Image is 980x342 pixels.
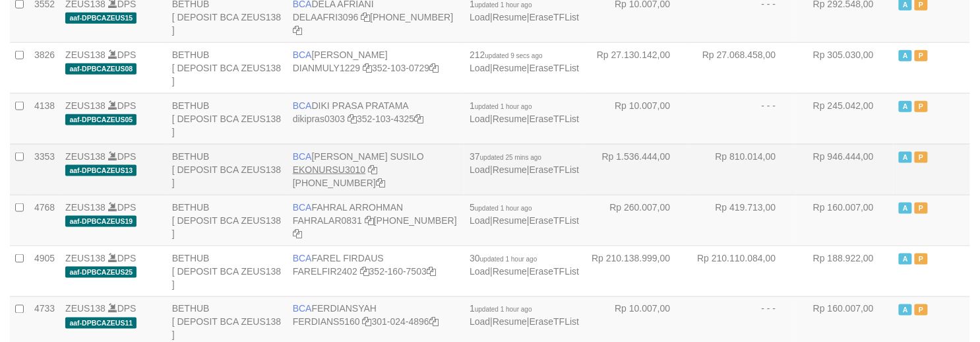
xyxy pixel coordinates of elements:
[293,164,366,175] a: EKONURSU3010
[470,50,579,73] span: | |
[65,216,137,227] span: aaf-DPBCAZEUS19
[348,114,357,124] a: Copy dikipras0303 to clipboard
[470,12,490,22] a: Load
[363,317,372,327] a: Copy FERDIANS5160 to clipboard
[899,203,912,214] span: Active
[480,154,541,161] span: updated 25 mins ago
[288,93,464,144] td: DIKI PRASA PRATAMA 352-103-4325
[530,317,579,327] a: EraseTFList
[65,253,106,263] a: ZEUS138
[796,246,894,296] td: Rp 188.922,00
[29,42,60,93] td: 3826
[470,317,490,327] a: Load
[60,246,167,296] td: DPS
[361,12,370,22] a: Copy DELAAFRI3096 to clipboard
[293,50,312,60] span: BCA
[899,50,912,61] span: Active
[293,253,312,263] span: BCA
[60,144,167,195] td: DPS
[470,215,490,226] a: Load
[475,103,532,110] span: updated 1 hour ago
[584,42,690,93] td: Rp 27.130.142,00
[470,304,532,314] span: 1
[493,164,527,175] a: Resume
[29,144,60,195] td: 3353
[293,202,312,213] span: BCA
[690,195,795,246] td: Rp 419.713,00
[530,215,579,226] a: EraseTFList
[470,253,579,277] span: | |
[899,254,912,265] span: Active
[293,12,359,22] a: DELAAFRI3096
[796,42,894,93] td: Rp 305.030,00
[65,304,106,314] a: ZEUS138
[60,93,167,144] td: DPS
[293,317,360,327] a: FERDIANS5160
[167,195,288,246] td: BETHUB [ DEPOSIT BCA ZEUS138 ]
[470,50,543,60] span: 212
[65,165,137,176] span: aaf-DPBCAZEUS13
[29,93,60,144] td: 4138
[493,63,527,73] a: Resume
[29,195,60,246] td: 4768
[363,63,372,73] a: Copy DIANMULY1229 to clipboard
[475,1,532,9] span: updated 1 hour ago
[493,114,527,124] a: Resume
[899,101,912,112] span: Active
[475,306,532,314] span: updated 1 hour ago
[360,266,369,277] a: Copy FARELFIR2402 to clipboard
[584,93,690,144] td: Rp 10.007,00
[65,202,106,213] a: ZEUS138
[584,144,690,195] td: Rp 1.536.444,00
[493,266,527,277] a: Resume
[293,266,357,277] a: FARELFIR2402
[584,246,690,296] td: Rp 210.138.999,00
[376,178,385,188] a: Copy 4062302392 to clipboard
[480,256,537,263] span: updated 1 hour ago
[65,114,137,125] span: aaf-DPBCAZEUS05
[584,195,690,246] td: Rp 260.007,00
[530,114,579,124] a: EraseTFList
[470,202,532,213] span: 5
[167,144,288,195] td: BETHUB [ DEPOSIT BCA ZEUS138 ]
[60,42,167,93] td: DPS
[530,164,579,175] a: EraseTFList
[293,100,312,111] span: BCA
[690,246,795,296] td: Rp 210.110.084,00
[470,266,490,277] a: Load
[530,266,579,277] a: EraseTFList
[470,100,532,111] span: 1
[429,317,439,327] a: Copy 3010244896 to clipboard
[690,144,795,195] td: Rp 810.014,00
[915,50,928,61] span: Paused
[65,100,106,111] a: ZEUS138
[493,317,527,327] a: Resume
[427,266,436,277] a: Copy 3521607503 to clipboard
[915,203,928,214] span: Paused
[60,195,167,246] td: DPS
[470,151,541,162] span: 37
[470,114,490,124] a: Load
[293,304,312,314] span: BCA
[475,205,532,212] span: updated 1 hour ago
[167,42,288,93] td: BETHUB [ DEPOSIT BCA ZEUS138 ]
[293,151,312,162] span: BCA
[365,215,374,226] a: Copy FAHRALAR0831 to clipboard
[690,93,795,144] td: - - -
[899,152,912,163] span: Active
[293,25,302,36] a: Copy 8692458639 to clipboard
[288,246,464,296] td: FAREL FIRDAUS 352-160-7503
[470,304,579,327] span: | |
[470,253,537,263] span: 30
[530,12,579,22] a: EraseTFList
[915,254,928,265] span: Paused
[167,246,288,296] td: BETHUB [ DEPOSIT BCA ZEUS138 ]
[65,63,137,75] span: aaf-DPBCAZEUS08
[414,114,423,124] a: Copy 3521034325 to clipboard
[288,195,464,246] td: FAHRAL ARROHMAN [PHONE_NUMBER]
[796,195,894,246] td: Rp 160.007,00
[690,42,795,93] td: Rp 27.068.458,00
[288,42,464,93] td: [PERSON_NAME] 352-103-0729
[288,144,464,195] td: [PERSON_NAME] SUSILO [PHONE_NUMBER]
[915,101,928,112] span: Paused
